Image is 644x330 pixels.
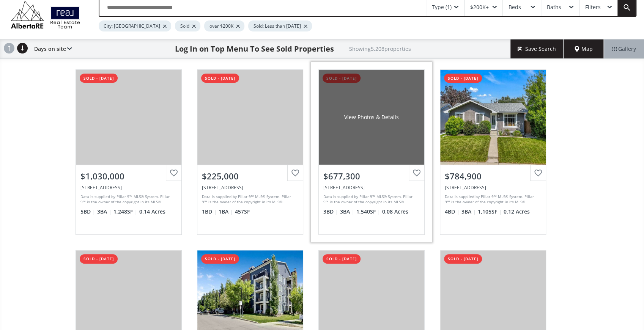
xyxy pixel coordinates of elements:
[612,45,636,53] span: Gallery
[175,20,200,31] div: Sold
[80,170,177,182] div: $1,030,000
[248,20,312,31] div: Sold: Less than [DATE]
[202,194,296,205] div: Data is supplied by Pillar 9™ MLS® System. Pillar 9™ is the owner of the copyright in its MLS® Sy...
[509,5,521,10] div: Beds
[382,208,408,215] span: 0.08 Acres
[344,113,399,121] div: View Photos & Details
[445,170,541,182] div: $784,900
[202,184,298,191] div: 3820 Brentwood Road NW #312, Calgary, AB t2l 2l5
[445,208,460,215] span: 4 BD
[585,5,601,10] div: Filters
[478,208,502,215] span: 1,105 SF
[80,184,177,191] div: 2232 30 Avenue SW, Calgary, AB T2T 1R7
[564,39,604,58] div: Map
[445,194,539,205] div: Data is supplied by Pillar 9™ MLS® System. Pillar 9™ is the owner of the copyright in its MLS® Sy...
[323,194,418,205] div: Data is supplied by Pillar 9™ MLS® System. Pillar 9™ is the owner of the copyright in its MLS® Sy...
[323,208,338,215] span: 3 BD
[204,20,244,31] div: over $200K
[202,208,217,215] span: 1 BD
[99,20,171,31] div: City: [GEOGRAPHIC_DATA]
[432,62,554,242] a: sold - [DATE]$784,900[STREET_ADDRESS]Data is supplied by Pillar 9™ MLS® System. Pillar 9™ is the ...
[175,44,334,54] h1: Log In on Top Menu To See Sold Properties
[349,46,411,52] h2: Showing 5,208 properties
[80,194,175,205] div: Data is supplied by Pillar 9™ MLS® System. Pillar 9™ is the owner of the copyright in its MLS® Sy...
[356,208,380,215] span: 1,540 SF
[311,62,432,242] a: sold - [DATE]View Photos & Details$677,300[STREET_ADDRESS]Data is supplied by Pillar 9™ MLS® Syst...
[97,208,112,215] span: 3 BA
[323,170,420,182] div: $677,300
[80,208,95,215] span: 5 BD
[340,208,354,215] span: 3 BA
[202,170,298,182] div: $225,000
[323,184,420,191] div: 239 Cougar Plateau Way SW, Calgary, AB T3H5S2
[30,39,72,58] div: Days on site
[470,5,489,10] div: $200K+
[219,208,233,215] span: 1 BA
[504,208,530,215] span: 0.12 Acres
[547,5,561,10] div: Baths
[510,39,564,58] button: Save Search
[113,208,137,215] span: 1,248 SF
[235,208,250,215] span: 457 SF
[461,208,476,215] span: 3 BA
[575,45,593,53] span: Map
[604,39,644,58] div: Gallery
[139,208,165,215] span: 0.14 Acres
[189,62,311,242] a: sold - [DATE]$225,000[STREET_ADDRESS]Data is supplied by Pillar 9™ MLS® System. Pillar 9™ is the ...
[445,184,541,191] div: 10223 Wapiti Drive SE, Calgary, AB T2J 1J3
[68,62,189,242] a: sold - [DATE]$1,030,000[STREET_ADDRESS]Data is supplied by Pillar 9™ MLS® System. Pillar 9™ is th...
[432,5,452,10] div: Type (1)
